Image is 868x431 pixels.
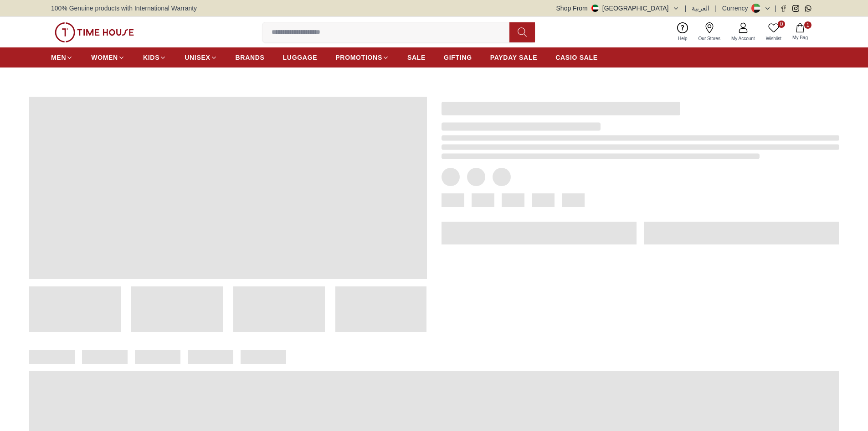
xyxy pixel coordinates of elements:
[335,53,382,62] span: PROMOTIONS
[556,4,679,13] button: Shop From[GEOGRAPHIC_DATA]
[143,49,166,66] a: KIDS
[283,53,318,62] span: LUGGAGE
[444,49,472,66] a: GIFTING
[685,4,687,13] span: |
[91,49,125,66] a: WOMEN
[695,35,724,42] span: Our Stores
[673,21,693,44] a: Help
[715,4,717,13] span: |
[236,49,265,66] a: BRANDS
[407,53,426,62] span: SALE
[805,5,812,12] a: Whatsapp
[789,34,812,41] span: My Bag
[283,49,318,66] a: LUGGAGE
[490,49,537,66] a: PAYDAY SALE
[674,35,691,42] span: Help
[555,49,598,66] a: CASIO SALE
[51,49,73,66] a: MEN
[51,4,197,13] span: 100% Genuine products with International Warranty
[143,53,159,62] span: KIDS
[762,35,785,42] span: Wishlist
[236,53,265,62] span: BRANDS
[804,21,812,29] span: 1
[185,49,217,66] a: UNISEX
[555,53,598,62] span: CASIO SALE
[51,53,66,62] span: MEN
[91,53,118,62] span: WOMEN
[444,53,472,62] span: GIFTING
[787,21,813,43] button: 1My Bag
[692,4,709,13] button: العربية
[490,53,537,62] span: PAYDAY SALE
[407,49,426,66] a: SALE
[591,5,599,12] img: United Arab Emirates
[780,5,787,12] a: Facebook
[185,53,210,62] span: UNISEX
[760,21,787,44] a: 0Wishlist
[335,49,389,66] a: PROMOTIONS
[778,21,785,28] span: 0
[775,4,776,13] span: |
[792,5,799,12] a: Instagram
[693,21,726,44] a: Our Stores
[722,4,752,13] div: Currency
[728,35,759,42] span: My Account
[55,22,134,42] img: ...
